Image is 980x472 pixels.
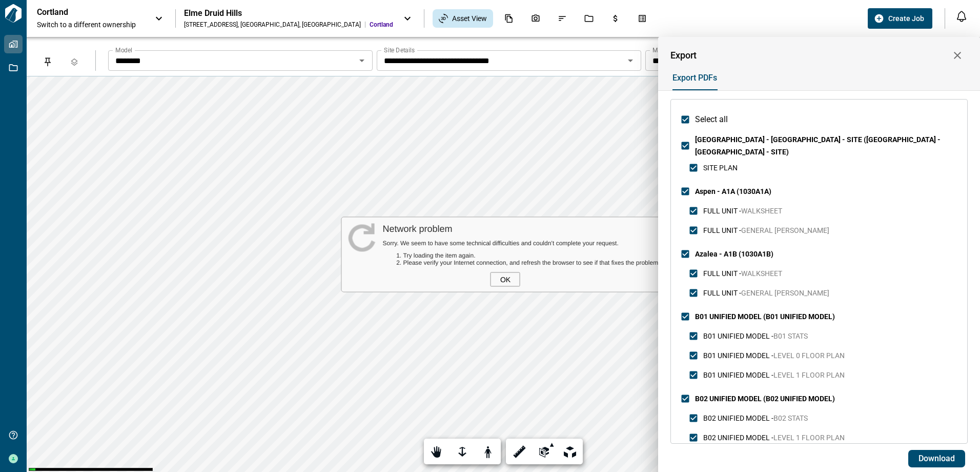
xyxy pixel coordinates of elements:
span: B02 UNIFIED MODEL - [703,434,773,442]
span: B02 UNIFIED MODEL - [703,414,773,422]
span: GENERAL [PERSON_NAME] [741,226,829,234]
span: B02 STATS [773,414,808,422]
span: B01 UNIFIED MODEL (B01 UNIFIED MODEL) [695,312,835,321]
span: B01 UNIFIED MODEL - [703,351,773,360]
span: WALKSHEET [741,207,782,215]
span: [GEOGRAPHIC_DATA] - [GEOGRAPHIC_DATA] - SITE ([GEOGRAPHIC_DATA] - [GEOGRAPHIC_DATA] - SITE) [695,135,941,156]
span: Export PDFs [672,73,717,83]
span: FULL UNIT - [703,226,741,234]
span: Select all [695,113,728,126]
span: B01 UNIFIED MODEL - [703,332,773,340]
span: B01 STATS [773,332,808,340]
span: LEVEL 0 FLOOR PLAN [773,351,845,360]
span: B02 UNIFIED MODEL (B02 UNIFIED MODEL) [695,395,835,403]
span: B01 UNIFIED MODEL - [703,371,773,379]
span: Download [918,454,955,464]
button: Download [908,450,965,467]
span: Azalea - A1B (1030A1B) [695,250,773,258]
span: LEVEL 1 FLOOR PLAN [773,371,845,379]
span: FULL UNIT - [703,269,741,278]
span: Aspen - A1A (1030A1A) [695,187,771,195]
span: Export [670,50,697,61]
span: SITE PLAN [703,164,738,172]
div: base tabs [662,66,968,90]
span: FULL UNIT - [703,207,741,215]
span: FULL UNIT - [703,289,741,297]
span: GENERAL [PERSON_NAME] [741,289,829,297]
span: WALKSHEET [741,269,782,278]
span: LEVEL 1 FLOOR PLAN [773,434,845,442]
